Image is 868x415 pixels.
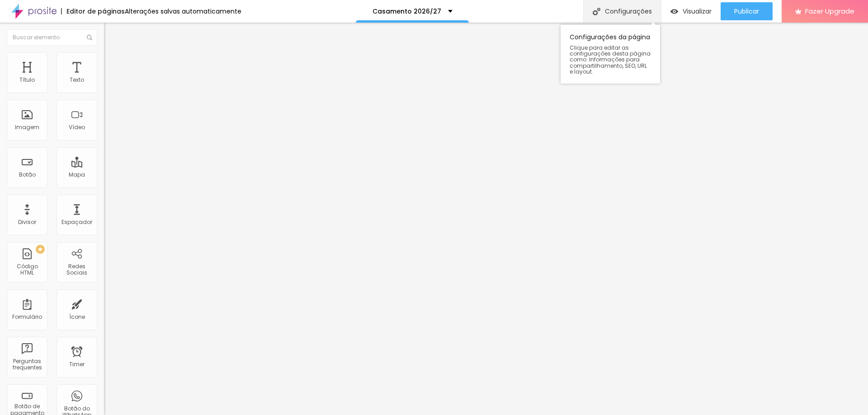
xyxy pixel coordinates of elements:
span: Fazer Upgrade [805,7,854,15]
div: Imagem [15,124,39,131]
div: Editor de páginas [61,8,125,14]
span: Visualizar [683,8,712,15]
div: Perguntas frequentes [9,358,45,371]
button: Publicar [721,2,773,20]
div: Vídeo [69,124,85,131]
div: Texto [70,77,84,83]
div: Configurações da página [561,25,660,84]
div: Código HTML [9,263,45,276]
div: Título [19,77,35,83]
div: Ícone [69,314,85,320]
div: Botão [19,172,36,178]
p: Casamento 2026/27 [373,8,441,14]
div: Formulário [12,314,42,320]
img: view-1.svg [670,8,678,15]
div: Espaçador [61,219,92,225]
span: Publicar [734,8,759,15]
div: Timer [69,361,85,368]
iframe: Editor [104,23,868,415]
div: Mapa [69,172,85,178]
span: Clique para editar as configurações desta página como: Informações para compartilhamento, SEO, UR... [570,45,651,75]
img: Icone [87,35,92,40]
div: Redes Sociais [59,263,94,276]
button: Visualizar [661,2,721,20]
div: Alterações salvas automaticamente [125,8,241,14]
img: Icone [593,8,600,15]
div: Divisor [18,219,36,225]
input: Buscar elemento [7,29,97,46]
